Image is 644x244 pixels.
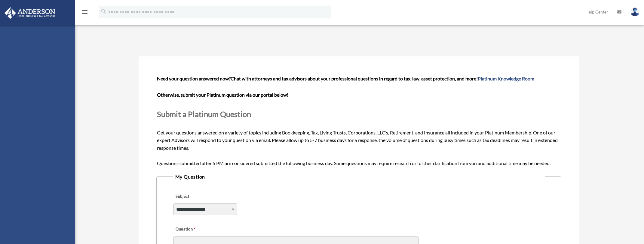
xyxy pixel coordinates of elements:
i: menu [81,8,88,16]
label: Subject [173,192,231,201]
label: Question [173,225,220,233]
legend: My Question [173,173,545,181]
a: menu [81,11,88,16]
span: Get your questions answered on a variety of topics including Bookkeeping, Tax, Living Trusts, Cor... [157,76,561,166]
i: search [100,8,107,15]
span: Chat with attorneys and tax advisors about your professional questions in regard to tax, law, ass... [231,76,534,81]
a: Platinum Knowledge Room [478,76,534,81]
b: Otherwise, submit your Platinum question via our portal below! [157,92,288,98]
span: Need your question answered now? [157,76,231,81]
img: User Pic [630,8,639,16]
span: Submit a Platinum Question [157,110,251,119]
img: Anderson Advisors Platinum Portal [3,7,57,19]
